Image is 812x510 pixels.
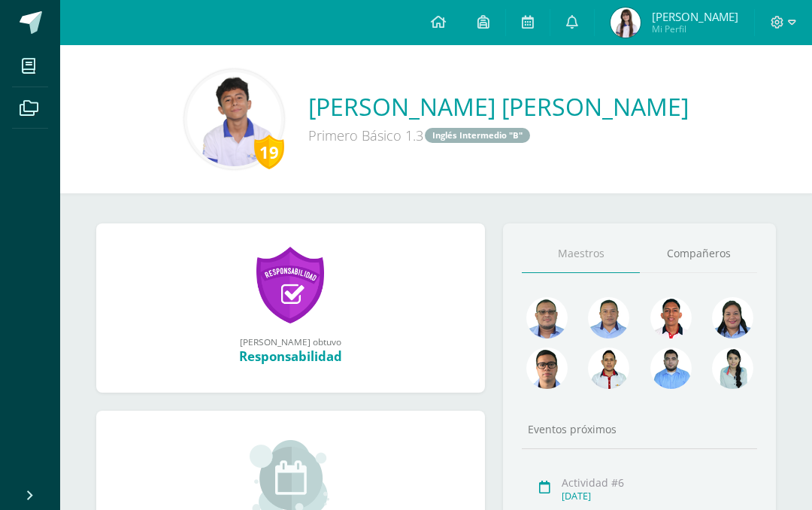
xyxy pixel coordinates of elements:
[562,490,751,502] div: [DATE]
[611,8,641,38] img: 7060ed5cb058f75f62fb86601c10600a.png
[652,23,738,35] span: Mi Perfil
[522,422,757,436] div: Eventos próximos
[187,72,281,166] img: dabf4e378c25df0afb8fc325acd66779.png
[522,235,640,273] a: Maestros
[111,335,471,348] div: [PERSON_NAME] obtuvo
[650,297,692,338] img: 89a3ce4a01dc90e46980c51de3177516.png
[650,348,692,389] img: bb84a3b7bf7504f214959ad1f5a3e741.png
[712,348,753,389] img: 56ad63fe0de8ce470a366ccf655e76de.png
[712,297,753,338] img: 4a7f7f1a360f3d8e2a3425f4c4febaf9.png
[588,297,629,338] img: 2efff582389d69505e60b50fc6d5bd41.png
[526,297,568,338] img: 99962f3fa423c9b8099341731b303440.png
[526,348,568,389] img: b3275fa016b95109afc471d3b448d7ac.png
[652,9,738,24] span: [PERSON_NAME]
[254,135,284,169] div: 19
[111,348,471,365] div: Responsabilidad
[308,123,689,147] div: Primero Básico 1.3
[640,235,758,273] a: Compañeros
[425,128,530,142] a: Inglés Intermedio "B"
[588,348,629,389] img: 6b516411093031de2315839688b6386d.png
[562,475,751,490] div: Actividad #6
[308,90,689,123] a: [PERSON_NAME] [PERSON_NAME]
